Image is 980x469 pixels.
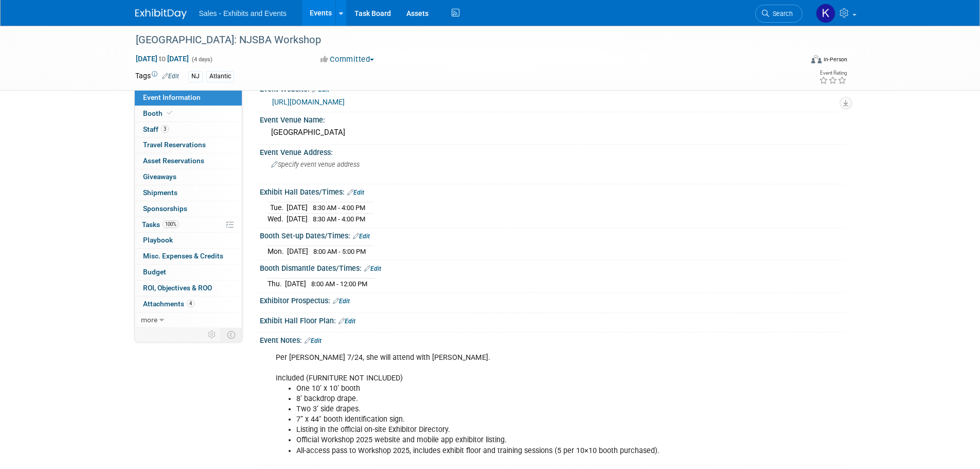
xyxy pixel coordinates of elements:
[135,122,242,137] a: Staff3
[296,414,726,425] li: 7” x 44″ booth identification sign.
[141,316,157,324] span: more
[333,298,350,305] a: Edit
[268,246,287,256] td: Mon.
[311,280,367,288] span: 8:00 AM - 12:00 PM
[135,71,179,82] td: Tags
[269,348,732,461] div: Per [PERSON_NAME] 7/24, she will attend with [PERSON_NAME]. Included (FURNITURE NOT INCLUDED)
[162,73,179,80] a: Edit
[135,297,242,312] a: Attachments4
[313,215,365,223] span: 8:30 AM - 4:00 PM
[769,10,793,18] span: Search
[296,435,726,445] li: Official Workshop 2025 website and mobile app exhibitor listing.
[296,394,726,404] li: 8’ backdrop drape.
[353,233,370,240] a: Edit
[135,233,242,248] a: Playbook
[199,9,287,18] span: Sales - Exhibits and Events
[260,184,845,198] div: Exhibit Hall Dates/Times:
[305,337,322,344] a: Edit
[287,213,308,224] td: [DATE]
[135,54,189,63] span: [DATE] [DATE]
[143,188,177,197] span: Shipments
[142,220,179,229] span: Tasks
[191,56,212,63] span: (4 days)
[188,71,203,82] div: NJ
[338,318,355,325] a: Edit
[157,55,167,63] span: to
[260,145,845,158] div: Event Venue Address:
[135,106,242,121] a: Booth
[313,248,366,255] span: 8:00 AM - 5:00 PM
[143,125,169,133] span: Staff
[819,71,847,76] div: Event Rating
[143,172,176,181] span: Giveaways
[260,293,845,306] div: Exhibitor Prospectus:
[271,161,360,168] span: Specify event venue address
[285,278,306,289] td: [DATE]
[135,185,242,201] a: Shipments
[287,246,308,256] td: [DATE]
[823,56,847,63] div: In-Person
[296,446,726,456] li: All-access pass to Workshop 2025, includes exhibit floor and training sessions (5 per 10×10 booth...
[260,112,845,125] div: Event Venue Name:
[143,141,206,149] span: Travel Reservations
[816,4,835,23] img: Kara Haven
[206,71,234,82] div: Atlantic
[143,109,174,117] span: Booth
[143,252,223,260] span: Misc. Expenses & Credits
[135,153,242,169] a: Asset Reservations
[135,217,242,233] a: Tasks100%
[135,265,242,280] a: Budget
[135,9,187,19] img: ExhibitDay
[317,54,378,65] button: Committed
[268,278,285,289] td: Thu.
[296,425,726,435] li: Listing in the official on-site Exhibitor Directory.
[132,31,787,49] div: [GEOGRAPHIC_DATA]: NJSBA Workshop
[143,236,173,244] span: Playbook
[161,125,169,133] span: 3
[143,300,194,308] span: Attachments
[347,189,364,196] a: Edit
[167,110,172,116] i: Booth reservation complete
[135,137,242,153] a: Travel Reservations
[272,98,345,106] a: [URL][DOMAIN_NAME]
[287,202,308,213] td: [DATE]
[296,384,726,394] li: One 10’ x 10’ booth
[260,333,845,346] div: Event Notes:
[260,260,845,274] div: Booth Dismantle Dates/Times:
[221,328,242,341] td: Toggle Event Tabs
[755,5,803,23] a: Search
[135,249,242,264] a: Misc. Expenses & Credits
[143,157,204,165] span: Asset Reservations
[268,125,838,141] div: [GEOGRAPHIC_DATA]
[135,90,242,106] a: Event Information
[143,268,166,276] span: Budget
[260,228,845,241] div: Booth Set-up Dates/Times:
[135,201,242,217] a: Sponsorships
[143,204,187,213] span: Sponsorships
[135,281,242,296] a: ROI, Objectives & ROO
[135,312,242,328] a: more
[203,328,221,341] td: Personalize Event Tab Strip
[296,404,726,414] li: Two 3’ side drapes.
[268,213,287,224] td: Wed.
[260,313,845,326] div: Exhibit Hall Floor Plan:
[135,169,242,185] a: Giveaways
[163,220,179,228] span: 100%
[811,55,822,63] img: Format-Inperson.png
[742,54,848,69] div: Event Format
[313,204,365,212] span: 8:30 AM - 4:00 PM
[187,300,194,307] span: 4
[268,202,287,213] td: Tue.
[364,265,381,272] a: Edit
[143,284,212,292] span: ROI, Objectives & ROO
[143,93,201,101] span: Event Information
